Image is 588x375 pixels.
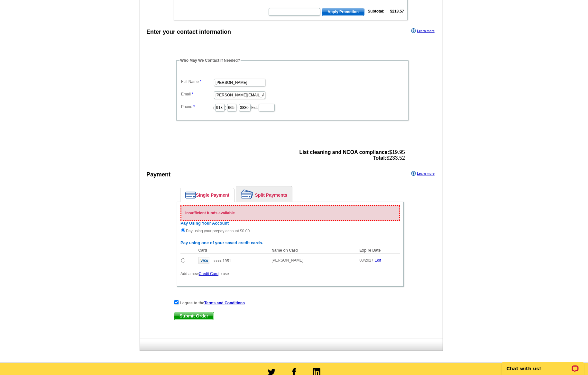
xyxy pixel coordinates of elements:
a: Edit [374,258,381,263]
th: Card [195,247,269,254]
iframe: LiveChat chat widget [498,355,588,375]
h6: Pay using one of your saved credit cards. [180,240,400,246]
span: Apply Promotion [322,8,364,16]
a: Single Payment [180,188,234,202]
a: Split Payments [236,186,292,202]
label: Email [181,91,213,97]
a: Terms and Conditions [204,301,245,305]
a: Learn more [411,28,434,33]
h6: Pay Using Your Account [180,221,400,226]
label: Full Name [181,79,213,85]
span: xxxx-1951 [214,259,231,263]
span: 08/2027 [359,258,373,263]
p: Add a new to use [180,271,400,277]
dd: ( ) - Ext. [179,102,405,112]
span: $19.95 $233.52 [299,149,405,161]
img: visa.gif [198,257,209,264]
legend: Who May We Contact If Needed? [179,58,241,63]
strong: Total: [373,155,386,161]
strong: $213.57 [390,9,404,13]
strong: Subtotal: [368,9,384,13]
img: single-payment.png [185,192,196,199]
strong: I agree to the . [180,301,246,305]
button: Apply Promotion [322,8,364,16]
div: Enter your contact information [146,28,231,36]
span: Submit Order [174,312,214,320]
div: Pay using your prepay account $0.00 [180,221,400,234]
a: Credit Card [199,272,218,276]
p: Insufficient funds available. [185,210,399,216]
label: Phone [181,104,213,110]
strong: List cleaning and NCOA compliance: [299,149,389,155]
a: Learn more [411,171,434,176]
th: Expire Date [356,247,400,254]
img: split-payment.png [241,190,253,199]
th: Name on Card [268,247,356,254]
div: Payment [146,170,170,179]
span: [PERSON_NAME] [271,258,303,263]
